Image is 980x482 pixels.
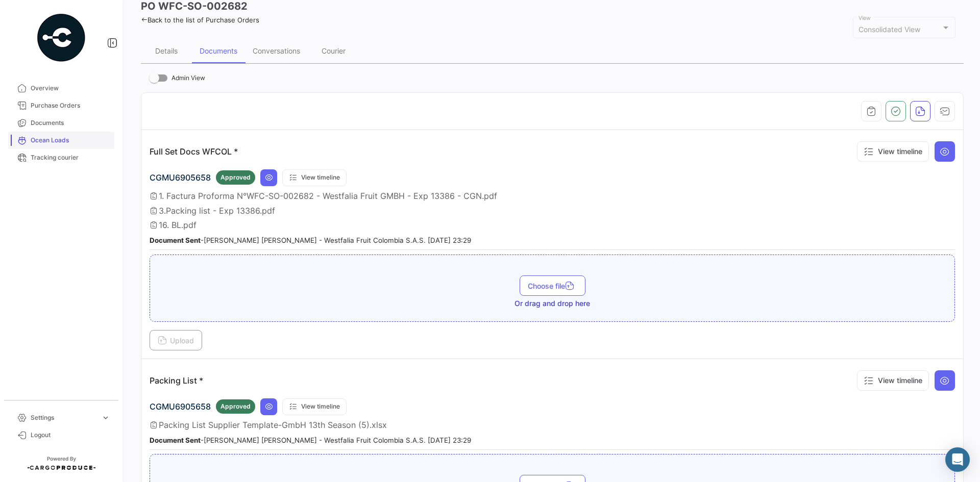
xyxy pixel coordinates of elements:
mat-select-trigger: Consolidated View [859,25,920,34]
a: Documents [8,114,114,132]
span: Upload [158,336,194,345]
button: Choose file [520,275,585,296]
button: View timeline [282,169,347,186]
span: 3.Packing list - Exp 13386.pdf [159,206,275,216]
span: expand_more [101,413,110,422]
span: Overview [31,84,110,93]
span: Approved [220,402,251,411]
small: - [PERSON_NAME] [PERSON_NAME] - Westfalia Fruit Colombia S.A.S. [DATE] 23:29 [150,436,471,444]
div: Documents [200,46,237,55]
span: 16. BL.pdf [159,220,197,230]
span: CGMU6905658 [150,401,211,412]
span: Approved [220,173,251,182]
a: Back to the list of Purchase Orders [141,16,259,24]
a: Tracking courier [8,149,114,166]
span: Settings [31,413,97,422]
span: Logout [31,430,110,440]
span: Purchase Orders [31,101,110,110]
div: Courier [322,46,346,55]
div: Open Intercom Messenger [945,447,970,472]
span: Choose file [528,282,577,290]
span: Packing List Supplier Template-GmbH 13th Season (5).xlsx [159,420,387,430]
b: Document Sent [150,436,201,444]
p: Packing List * [150,375,203,386]
p: Full Set Docs WFCOL * [150,146,238,157]
span: Or drag and drop here [514,298,590,309]
span: 1. Factura Proforma N°WFC-SO-002682 - Westfalia Fruit GMBH - Exp 13386 - CGN.pdf [159,191,497,201]
div: Conversations [253,46,300,55]
button: Upload [150,330,202,350]
small: - [PERSON_NAME] [PERSON_NAME] - Westfalia Fruit Colombia S.A.S. [DATE] 23:29 [150,236,471,244]
button: View timeline [857,370,929,391]
div: Details [155,46,178,55]
span: Ocean Loads [31,136,110,145]
img: powered-by.png [36,12,87,63]
button: View timeline [857,141,929,162]
a: Ocean Loads [8,132,114,149]
span: CGMU6905658 [150,172,211,183]
button: View timeline [282,398,347,415]
span: Tracking courier [31,153,110,162]
b: Document Sent [150,236,201,244]
a: Purchase Orders [8,97,114,114]
a: Overview [8,80,114,97]
span: Documents [31,118,110,128]
span: Admin View [171,72,205,84]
